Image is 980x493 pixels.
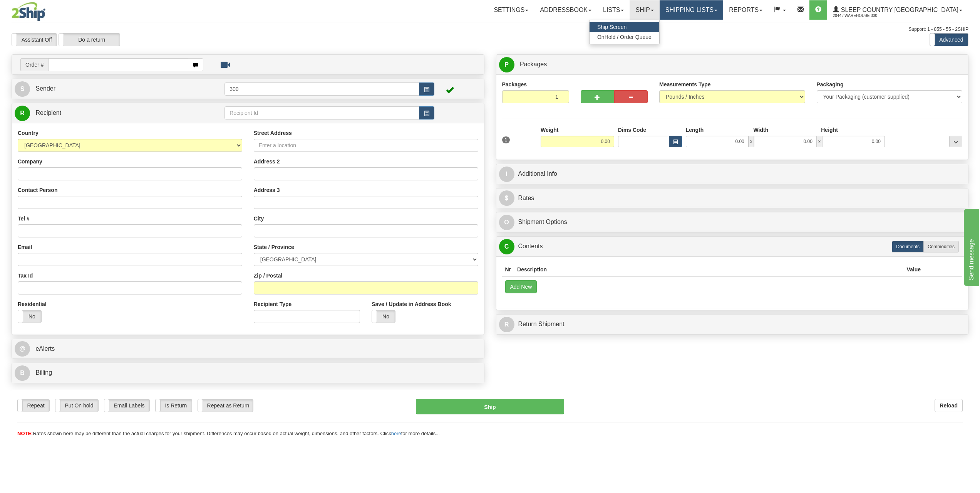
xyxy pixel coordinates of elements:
[104,399,149,412] label: Email Labels
[940,402,958,409] b: Reload
[514,262,903,277] th: Description
[254,272,283,279] label: Zip / Postal
[35,109,61,116] span: Recipient
[502,136,510,143] span: 1
[18,399,49,412] label: Repeat
[923,241,959,252] label: Commodities
[930,34,968,46] label: Advanced
[659,81,711,88] label: Measurements Type
[499,317,514,332] span: R
[630,0,659,20] a: Ship
[499,316,966,332] a: RReturn Shipment
[20,58,48,71] span: Order #
[502,81,527,88] label: Packages
[156,399,192,412] label: Is Return
[17,431,33,436] span: NOTE:
[488,0,534,20] a: Settings
[499,190,514,206] span: $
[35,85,55,92] span: Sender
[833,12,891,20] span: 2044 / Warehouse 300
[827,0,968,20] a: Sleep Country [GEOGRAPHIC_DATA] 2044 / Warehouse 300
[35,345,55,352] span: eAlerts
[817,81,844,88] label: Packaging
[224,106,419,119] input: Recipient Id
[254,243,294,251] label: State / Province
[15,365,481,381] a: B Billing
[520,61,547,67] span: Packages
[749,136,754,147] span: x
[534,0,597,20] a: Addressbook
[499,215,514,230] span: O
[499,214,966,230] a: OShipment Options
[597,34,652,40] span: OnHold / Order Queue
[391,431,401,436] a: here
[499,57,966,72] a: P Packages
[15,365,30,381] span: B
[590,22,659,32] a: Ship Screen
[499,239,514,254] span: C
[892,241,924,252] label: Documents
[505,280,537,293] button: Add New
[254,158,280,165] label: Address 2
[839,7,958,13] span: Sleep Country [GEOGRAPHIC_DATA]
[59,34,120,46] label: Do a return
[55,399,98,412] label: Put On hold
[372,310,395,323] label: No
[597,24,627,30] span: Ship Screen
[723,0,768,20] a: Reports
[18,243,32,251] label: Email
[821,126,838,134] label: Height
[12,26,968,33] div: Support: 1 - 855 - 55 - 2SHIP
[416,399,564,414] button: Ship
[541,126,558,134] label: Weight
[15,341,30,357] span: @
[499,190,966,206] a: $Rates
[18,310,41,323] label: No
[15,341,481,357] a: @ eAlerts
[254,300,292,308] label: Recipient Type
[372,300,451,308] label: Save / Update in Address Book
[18,186,57,194] label: Contact Person
[224,82,419,96] input: Sender Id
[254,129,292,137] label: Street Address
[35,369,52,376] span: Billing
[18,158,42,165] label: Company
[12,430,968,437] div: Rates shown here may be different than the actual charges for your shipment. Differences may occu...
[590,32,659,42] a: OnHold / Order Queue
[15,105,201,121] a: R Recipient
[597,0,630,20] a: Lists
[12,2,45,21] img: logo2044.jpg
[18,272,33,279] label: Tax Id
[935,399,963,412] button: Reload
[18,215,30,222] label: Tel #
[254,215,264,222] label: City
[254,139,478,152] input: Enter a location
[15,106,30,121] span: R
[18,129,39,137] label: Country
[15,81,30,97] span: S
[753,126,768,134] label: Width
[499,57,514,72] span: P
[254,186,280,194] label: Address 3
[660,0,723,20] a: Shipping lists
[15,81,224,97] a: S Sender
[949,136,962,147] div: ...
[6,5,71,14] div: Send message
[499,166,966,182] a: IAdditional Info
[198,399,253,412] label: Repeat as Return
[18,300,47,308] label: Residential
[12,34,57,46] label: Assistant Off
[686,126,704,134] label: Length
[903,262,924,277] th: Value
[499,167,514,182] span: I
[502,262,514,277] th: Nr
[618,126,646,134] label: Dims Code
[499,239,966,254] a: CContents
[817,136,822,147] span: x
[962,207,979,286] iframe: chat widget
